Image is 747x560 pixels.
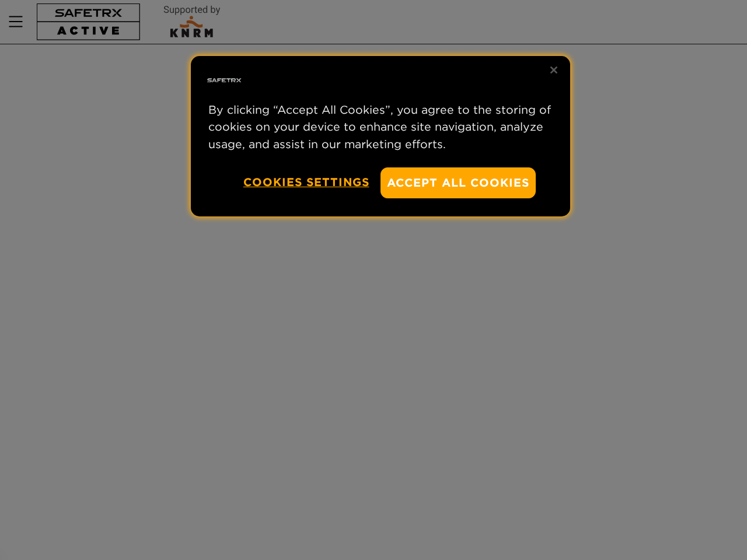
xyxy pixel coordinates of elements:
button: Cookies Settings [243,167,369,197]
button: Close [541,57,567,83]
img: Safe Tracks [205,62,243,99]
button: Accept All Cookies [381,167,536,198]
div: Privacy [191,56,570,216]
p: By clicking “Accept All Cookies”, you agree to the storing of cookies on your device to enhance s... [208,101,553,153]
